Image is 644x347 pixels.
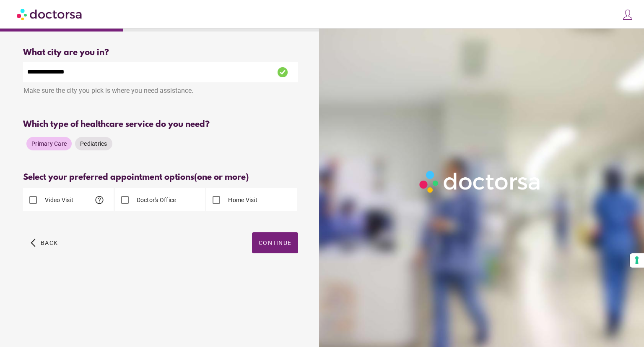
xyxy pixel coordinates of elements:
button: Your consent preferences for tracking technologies [630,253,644,268]
button: arrow_back_ios Back [27,232,61,253]
label: Home Visit [226,196,257,204]
span: (one or more) [194,173,249,182]
label: Doctor's Office [135,196,176,204]
label: Video Visit [43,196,73,204]
span: Primary Care [31,140,67,147]
span: Pediatrics [80,140,107,147]
div: Select your preferred appointment options [23,173,298,182]
div: What city are you in? [23,48,298,58]
img: icons8-customer-100.png [622,9,634,21]
span: help [94,195,104,205]
button: Continue [252,232,298,253]
span: Continue [259,239,291,246]
img: Logo-Doctorsa-trans-White-partial-flat.png [416,167,545,196]
span: Back [41,239,58,246]
img: Doctorsa.com [17,5,83,24]
div: Which type of healthcare service do you need? [23,120,298,129]
div: Make sure the city you pick is where you need assistance. [23,82,298,101]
